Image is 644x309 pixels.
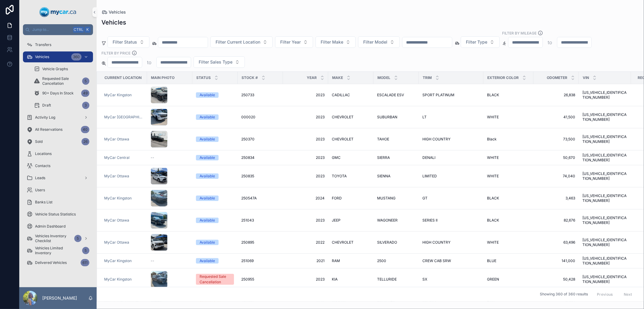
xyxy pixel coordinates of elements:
span: MyCar Ottawa [104,218,129,223]
span: Filter Make [321,39,343,45]
a: Activity Log [23,112,93,123]
span: 2022 [287,240,325,245]
a: 26,838 [537,93,575,97]
span: TAHOE [377,137,389,142]
a: Delivered Vehicles611 [23,257,93,268]
span: Exterior Color [487,75,519,80]
span: GT [422,196,428,201]
span: 250547A [241,196,257,201]
a: MyCar Kingston [104,93,143,97]
div: 5 [82,247,89,254]
span: 90+ Days In Stock [42,91,74,96]
a: 50,670 [537,155,575,160]
span: MyCar Kingston [104,277,132,282]
a: DENALI [422,155,480,160]
span: BLUE [487,258,496,263]
a: 250733 [241,93,279,97]
a: Requested Sale Cancellation5 [30,76,93,87]
a: [US_VEHICLE_IDENTIFICATION_NUMBER] [582,238,627,247]
span: Draft [42,103,51,108]
span: 251043 [241,218,254,223]
a: MyCar [GEOGRAPHIC_DATA] [104,115,143,120]
div: Available [200,155,215,160]
span: Admin Dashboard [35,224,66,229]
button: Select Button [194,56,245,68]
a: Available [196,155,234,160]
a: All Reservations40 [23,124,93,135]
span: [US_VEHICLE_IDENTIFICATION_NUMBER] [582,171,627,181]
div: 360 [71,53,82,61]
a: WHITE [487,115,530,120]
a: 2023 [287,155,325,160]
a: MyCar Kingston [104,93,132,97]
span: Vehicles [109,9,126,15]
div: Available [200,196,215,201]
a: [US_VEHICLE_IDENTIFICATION_NUMBER] [582,153,627,163]
span: Transfers [35,42,51,47]
a: WAGONEER [377,218,415,223]
span: GMC [332,155,341,160]
a: SIENNA [377,174,415,179]
span: K [85,27,90,32]
span: Vehicles [35,54,49,59]
span: 250834 [241,155,255,160]
a: 2500 [377,258,415,263]
a: RAM [332,258,370,263]
a: Vehicles Inventory Checklist5 [23,233,93,244]
a: SILVERADO [377,240,415,245]
a: KIA [332,277,370,282]
a: BLACK [487,218,530,223]
a: 2021 [287,258,325,263]
span: WAGONEER [377,218,398,223]
a: 2023 [287,115,325,120]
span: SIERRA [377,155,390,160]
span: Vehicle Graphs [42,67,68,71]
span: 2023 [287,277,325,282]
span: Stock # [242,75,258,80]
a: MyCar Ottawa [104,240,129,245]
a: [US_VEHICLE_IDENTIFICATION_NUMBER] [582,112,627,122]
h1: Vehicles [101,18,126,27]
span: Make [332,75,343,80]
a: 50,428 [537,277,575,282]
a: FORD [332,196,370,201]
a: MyCar Ottawa [104,218,143,223]
span: Sold [35,139,43,144]
div: Available [200,173,215,179]
a: 250955 [241,277,279,282]
a: MUSTANG [377,196,415,201]
span: 73,500 [537,137,575,142]
span: Main Photo [151,75,175,80]
span: -- [151,155,154,160]
a: 41,500 [537,115,575,120]
a: Vehicles360 [23,51,93,62]
span: Model [377,75,390,80]
span: 250733 [241,93,254,97]
div: Available [200,114,215,120]
button: Jump to...CtrlK [23,24,93,35]
a: SERIES II [422,218,480,223]
a: 74,040 [537,174,575,179]
span: MyCar Central [104,155,130,160]
a: 2023 [287,137,325,142]
a: MyCar Ottawa [104,240,143,245]
a: [US_VEHICLE_IDENTIFICATION_NUMBER] [582,215,627,225]
a: HIGH COUNTRY [422,240,480,245]
span: LIMITED [422,174,437,179]
a: SUBURBAN [377,115,415,120]
a: Vehicle Graphs [30,64,93,74]
span: CHEVROLET [332,115,354,120]
a: GREEN [487,277,530,282]
span: [US_VEHICLE_IDENTIFICATION_NUMBER] [582,90,627,100]
span: Odometer [547,75,567,80]
a: MyCar Kingston [104,196,143,201]
span: Showing 360 of 360 results [540,292,588,297]
a: 63,496 [537,240,575,245]
a: CHEVROLET [332,115,370,120]
a: 000020 [241,115,279,120]
a: -- [151,155,189,160]
span: Filter Status [113,39,137,45]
